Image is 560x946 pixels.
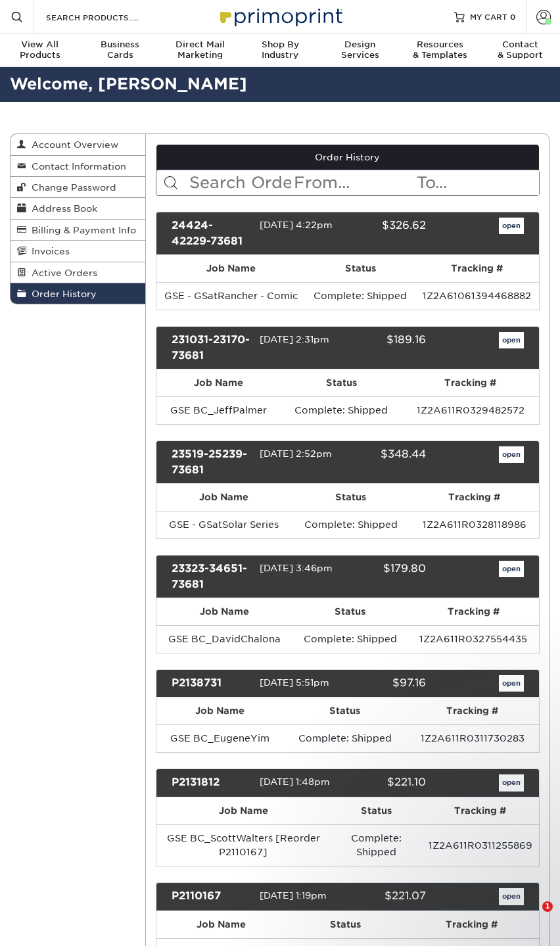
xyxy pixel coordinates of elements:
[160,39,240,60] div: Marketing
[156,396,281,424] td: GSE BC_JeffPalmer
[240,34,320,68] a: Shop ByIndustry
[160,34,240,68] a: Direct MailMarketing
[156,625,292,653] td: GSE BC_DavidChalona
[188,170,292,195] input: Search Orders...
[260,777,330,788] span: [DATE] 1:48pm
[292,625,408,653] td: Complete: Shipped
[408,625,539,653] td: 1Z2A611R0327554435
[480,34,560,68] a: Contact& Support
[162,332,260,364] div: 231031-23170-73681
[499,561,524,578] a: open
[45,9,173,25] input: SEARCH PRODUCTS.....
[160,39,240,50] span: Direct Mail
[409,484,539,511] th: Tracking #
[240,39,320,50] span: Shop By
[320,34,400,68] a: DesignServices
[402,369,539,396] th: Tracking #
[320,39,400,60] div: Services
[260,563,333,573] span: [DATE] 3:46pm
[260,334,329,344] span: [DATE] 2:31pm
[338,561,436,592] div: $179.80
[162,561,260,592] div: 23323-34651-73681
[499,446,524,463] a: open
[11,156,145,177] a: Contact Information
[306,255,415,282] th: Status
[80,34,160,68] a: BusinessCards
[240,39,320,60] div: Industry
[260,220,333,230] span: [DATE] 4:22pm
[26,246,70,256] span: Invoices
[26,225,136,235] span: Billing & Payment Info
[480,39,560,50] span: Contact
[338,218,436,249] div: $326.62
[480,39,560,60] div: & Support
[402,396,539,424] td: 1Z2A611R0329482572
[156,824,331,866] td: GSE BC_ScottWalters [Reorder P2110167]
[415,255,539,282] th: Tracking #
[292,484,409,511] th: Status
[156,282,306,310] td: GSE - GSatRancher - Comic
[510,12,516,21] span: 0
[260,677,329,688] span: [DATE] 5:51pm
[26,268,97,278] span: Active Orders
[306,282,415,310] td: Complete: Shipped
[26,289,97,299] span: Order History
[292,598,408,625] th: Status
[11,198,145,219] a: Address Book
[284,724,406,752] td: Complete: Shipped
[162,446,260,478] div: 23519-25239-73681
[404,911,539,938] th: Tracking #
[156,511,292,538] td: GSE - GSatSolar Series
[26,182,116,193] span: Change Password
[400,39,480,50] span: Resources
[11,220,145,241] a: Billing & Payment Info
[287,911,404,938] th: Status
[11,134,145,155] a: Account Overview
[214,2,346,30] img: Primoprint
[156,255,306,282] th: Job Name
[156,598,292,625] th: Job Name
[156,724,285,752] td: GSE BC_EugeneYim
[338,332,436,364] div: $189.16
[499,332,524,349] a: open
[281,369,402,396] th: Status
[26,161,126,172] span: Contact Information
[470,11,507,22] span: MY CART
[400,39,480,60] div: & Templates
[338,446,436,478] div: $348.44
[162,218,260,249] div: 24424-42229-73681
[80,39,160,50] span: Business
[292,511,409,538] td: Complete: Shipped
[11,177,145,198] a: Change Password
[281,396,402,424] td: Complete: Shipped
[156,369,281,396] th: Job Name
[260,890,327,901] span: [DATE] 1:19pm
[162,888,260,905] div: P2110167
[408,598,539,625] th: Tracking #
[11,262,145,283] a: Active Orders
[11,283,145,304] a: Order History
[415,282,539,310] td: 1Z2A61061394468882
[26,139,118,150] span: Account Overview
[162,675,260,692] div: P2138731
[400,34,480,68] a: Resources& Templates
[11,241,145,262] a: Invoices
[80,39,160,60] div: Cards
[292,170,416,195] input: From...
[499,218,524,235] a: open
[515,901,547,933] iframe: Intercom live chat
[409,511,539,538] td: 1Z2A611R0328118986
[156,797,331,824] th: Job Name
[156,911,287,938] th: Job Name
[156,145,540,170] a: Order History
[415,170,539,195] input: To...
[162,774,260,792] div: P2131812
[26,203,97,214] span: Address Book
[320,39,400,50] span: Design
[156,484,292,511] th: Job Name
[284,698,406,724] th: Status
[542,901,553,912] span: 1
[260,448,332,459] span: [DATE] 2:52pm
[156,698,285,724] th: Job Name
